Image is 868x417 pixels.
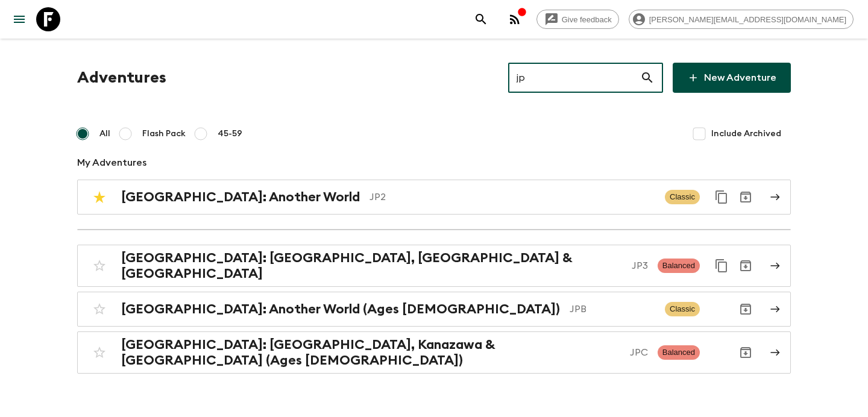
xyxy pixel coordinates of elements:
span: Include Archived [711,128,781,140]
button: Duplicate for 45-59 [709,254,734,278]
p: My Adventures [77,155,791,170]
button: menu [7,7,31,31]
h2: [GEOGRAPHIC_DATA]: Another World [121,189,360,205]
span: 45-59 [218,128,242,140]
a: New Adventure [673,63,791,93]
h1: Adventures [77,66,166,90]
a: [GEOGRAPHIC_DATA]: [GEOGRAPHIC_DATA], Kanazawa & [GEOGRAPHIC_DATA] (Ages [DEMOGRAPHIC_DATA])JPCBa... [77,331,791,374]
a: [GEOGRAPHIC_DATA]: Another WorldJP2ClassicDuplicate for 45-59Archive [77,180,791,215]
h2: [GEOGRAPHIC_DATA]: Another World (Ages [DEMOGRAPHIC_DATA]) [121,301,560,317]
span: Flash Pack [142,128,186,140]
button: Archive [734,297,758,321]
span: [PERSON_NAME][EMAIL_ADDRESS][DOMAIN_NAME] [643,15,853,24]
p: JP3 [632,259,648,273]
span: Balanced [658,345,700,360]
span: Classic [665,302,700,316]
a: Give feedback [536,10,619,29]
button: Archive [734,185,758,209]
div: [PERSON_NAME][EMAIL_ADDRESS][DOMAIN_NAME] [629,10,854,29]
button: Archive [734,254,758,278]
span: Classic [665,190,700,204]
button: Archive [734,340,758,365]
input: e.g. AR1, Argentina [508,61,640,95]
button: Duplicate for 45-59 [709,185,734,209]
p: JPC [630,345,648,360]
h2: [GEOGRAPHIC_DATA]: [GEOGRAPHIC_DATA], Kanazawa & [GEOGRAPHIC_DATA] (Ages [DEMOGRAPHIC_DATA]) [121,337,620,368]
span: All [99,128,110,140]
span: Balanced [658,259,700,273]
p: JP2 [370,190,655,204]
a: [GEOGRAPHIC_DATA]: Another World (Ages [DEMOGRAPHIC_DATA])JPBClassicArchive [77,292,791,327]
button: search adventures [469,7,493,31]
span: Give feedback [555,15,618,24]
p: JPB [570,302,655,316]
h2: [GEOGRAPHIC_DATA]: [GEOGRAPHIC_DATA], [GEOGRAPHIC_DATA] & [GEOGRAPHIC_DATA] [121,250,622,281]
a: [GEOGRAPHIC_DATA]: [GEOGRAPHIC_DATA], [GEOGRAPHIC_DATA] & [GEOGRAPHIC_DATA]JP3BalancedDuplicate f... [77,245,791,287]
